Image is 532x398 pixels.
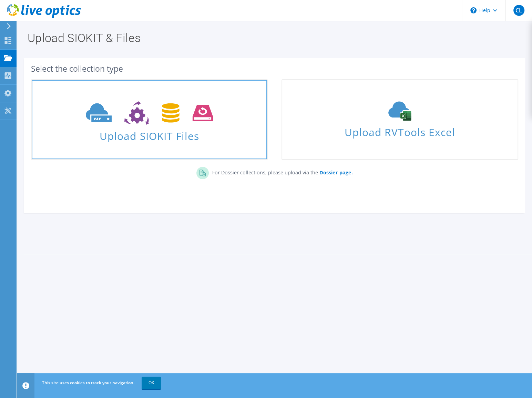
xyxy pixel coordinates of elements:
[209,167,353,176] p: For Dossier collections, please upload via the
[318,169,353,176] a: Dossier page.
[513,5,524,16] span: CL
[28,32,518,44] h1: Upload SIOKIT & Files
[32,126,267,141] span: Upload SIOKIT Files
[142,377,161,389] a: OK
[319,169,353,176] b: Dossier page.
[31,65,518,72] div: Select the collection type
[470,7,477,13] svg: \n
[282,123,518,138] span: Upload RVTools Excel
[282,79,518,160] a: Upload RVTools Excel
[42,380,134,386] span: This site uses cookies to track your navigation.
[31,79,268,160] a: Upload SIOKIT Files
